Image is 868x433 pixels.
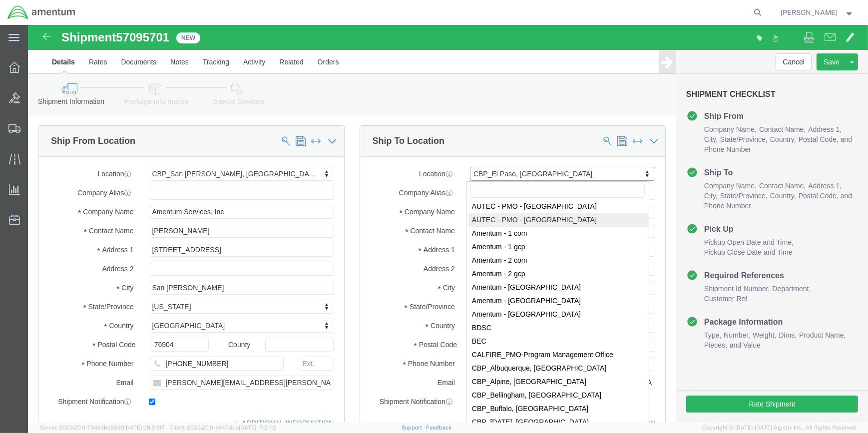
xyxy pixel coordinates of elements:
[28,25,868,423] iframe: FS Legacy Container
[40,425,165,431] span: Server: 2025.20.0-734e5bc92d9
[7,5,76,20] img: logo
[781,6,855,18] button: [PERSON_NAME]
[169,425,276,431] span: Client: 2025.20.0-e640dba
[702,424,856,432] span: Copyright © [DATE]-[DATE] Agistix Inc., All Rights Reserved
[402,425,427,431] a: Support
[124,425,165,431] span: [DATE] 09:51:07
[426,425,451,431] a: Feedback
[239,425,276,431] span: [DATE] 17:21:12
[781,7,838,18] span: Donald Frederiksen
